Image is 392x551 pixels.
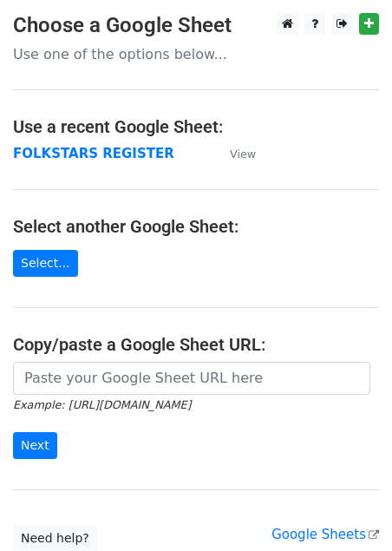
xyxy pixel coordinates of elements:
input: Paste your Google Sheet URL here [13,362,370,395]
a: FOLKSTARS REGISTER [13,146,174,161]
h4: Copy/paste a Google Sheet URL: [13,334,379,355]
iframe: Chat Widget [305,468,392,551]
a: View [212,146,256,161]
small: View [230,148,256,161]
a: Google Sheets [271,527,379,542]
small: Example: [URL][DOMAIN_NAME] [13,398,191,411]
a: Select... [13,250,78,277]
h4: Use a recent Google Sheet: [13,116,379,137]
input: Next [13,432,57,459]
h4: Select another Google Sheet: [13,216,379,237]
p: Use one of the options below... [13,45,379,63]
h3: Choose a Google Sheet [13,13,379,38]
